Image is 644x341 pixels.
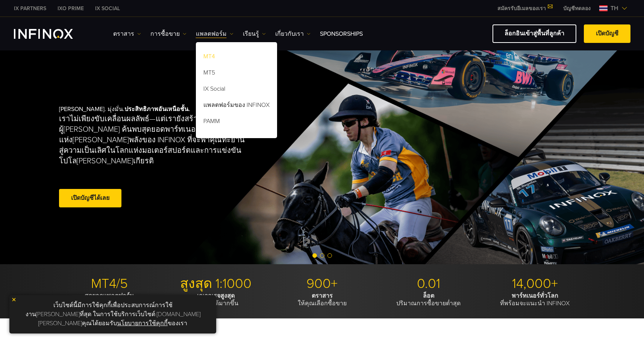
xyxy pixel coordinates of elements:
[492,5,558,12] a: สมัครรับอีเมลของเรา
[89,5,126,12] a: INFINOX
[558,5,596,12] a: INFINOX MENU
[272,292,373,307] p: ให้คุณเลือกซื้อขาย
[59,189,121,207] a: เปิดบัญชีได้เลย
[320,29,363,38] a: Sponsorships
[492,24,576,43] a: ล็อกอินเข้าสู่พื้นที่ลูกค้า
[312,292,333,300] strong: ตราสาร
[197,292,235,300] strong: เลเวอเรจสูงสุด
[243,29,266,38] a: เรียนรู้
[320,253,324,258] span: Go to slide 2
[196,114,277,131] a: PAMM
[59,93,296,221] div: [PERSON_NAME]. มุ่งมั่น.
[59,276,160,292] p: MT4/5
[312,253,317,258] span: Go to slide 1
[275,29,311,38] a: เกี่ยวกับเรา
[11,297,17,302] img: yellow close icon
[485,292,585,307] p: ที่พร้อมจะแนะนำ INFINOX
[52,5,89,12] a: INFINOX
[124,105,190,113] strong: ประสิทธิภาพอันเหนือชั้น.
[485,276,585,292] p: 14,000+
[165,292,266,307] p: ซื้อขายได้มากขึ้น
[196,66,277,82] a: MT5
[196,29,233,38] a: แพลตฟอร์ม
[378,276,479,292] p: 0.01
[512,292,558,300] strong: พาร์ทเนอร์ทั่วโลก
[14,29,91,39] a: INFINOX Logo
[378,292,479,307] p: ปริมาณการซื้อขายต่ำสุด
[117,320,168,327] a: นโยบายการใช้คุกกี้
[584,24,630,43] a: เปิดบัญชี
[196,98,277,114] a: แพลตฟอร์มของ INFINOX
[59,114,249,166] p: เราไม่เพียงขับเคลื่อนผลลัพธ์—แต่เรายังสร้างสรรค์ผู้[PERSON_NAME] ค้นพบสุดยอดพาร์ทเนอร์แห่ง[PERSON...
[608,4,621,13] span: th
[13,299,212,330] p: เว็บไซต์นี้มีการใช้คุกกี้เพื่อประสบการณ์การใช้งาน[PERSON_NAME]ที่สุด ในการใช้บริการเว็บไซต์ [DOMA...
[327,253,332,258] span: Go to slide 3
[113,29,141,38] a: ตราสาร
[85,292,134,300] strong: สุดยอดแพลตฟอร์ม
[272,276,373,292] p: 900+
[59,292,160,307] p: พร้อมเครื่องมือทันสมัยที่สุด
[196,82,277,98] a: IX Social
[423,292,434,300] strong: ล็อต
[150,29,186,38] a: การซื้อขาย
[165,276,266,292] p: สูงสุด 1:1000
[8,5,52,12] a: INFINOX
[196,50,277,66] a: MT4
